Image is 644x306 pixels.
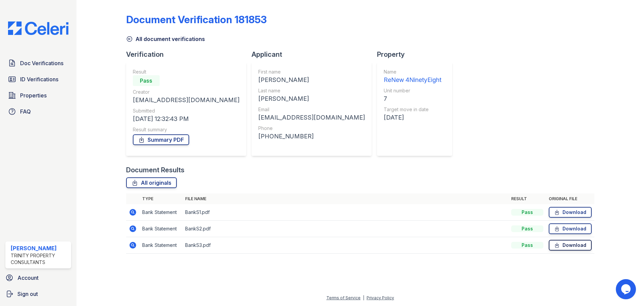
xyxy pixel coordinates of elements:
td: BankS2.pdf [182,221,508,237]
iframe: chat widget [616,279,637,299]
span: Account [17,274,39,282]
div: Property [377,50,458,59]
th: File name [182,193,508,204]
div: | [363,295,364,300]
div: Pass [133,75,160,86]
th: Original file [546,193,594,204]
a: Sign out [3,287,74,301]
div: Result [133,69,239,75]
th: Type [140,193,182,204]
a: FAQ [5,105,71,118]
div: [EMAIL_ADDRESS][DOMAIN_NAME] [133,95,239,105]
th: Result [508,193,546,204]
div: Email [258,106,365,113]
a: Terms of Service [326,295,361,300]
td: Bank Statement [140,237,182,254]
div: Document Results [126,165,184,175]
div: Name [384,69,441,75]
div: ReNew 4NinetyEight [384,75,441,85]
a: Properties [5,89,71,102]
div: [EMAIL_ADDRESS][DOMAIN_NAME] [258,113,365,122]
span: FAQ [20,107,31,116]
a: Download [549,223,592,234]
div: First name [258,69,365,75]
div: 7 [384,94,441,103]
div: Creator [133,89,239,95]
img: CE_Logo_Blue-a8612792a0a2168367f1c8372b55b34899dd931a85d93a1a3d3e32e68fde9ad4.png [3,21,74,35]
div: [DATE] [384,113,441,122]
a: ID Verifications [5,73,71,86]
div: Applicant [252,50,377,59]
div: [PERSON_NAME] [11,244,68,252]
span: Doc Verifications [20,59,63,67]
div: Phone [258,125,365,132]
a: Privacy Policy [367,295,394,300]
a: Summary PDF [133,134,189,145]
div: Target move in date [384,106,441,113]
span: Properties [20,91,47,99]
a: All document verifications [126,35,205,43]
td: Bank Statement [140,221,182,237]
a: All originals [126,177,177,188]
td: BankS1.pdf [182,204,508,221]
td: BankS3.pdf [182,237,508,254]
div: Document Verification 181853 [126,13,267,26]
div: [PERSON_NAME] [258,94,365,103]
div: Pass [511,209,543,216]
a: Account [3,271,74,285]
div: [DATE] 12:32:43 PM [133,114,239,124]
span: Sign out [17,290,38,298]
a: Download [549,240,592,251]
span: ID Verifications [20,75,58,83]
td: Bank Statement [140,204,182,221]
div: [PHONE_NUMBER] [258,132,365,141]
div: Result summary [133,126,239,133]
div: Unit number [384,87,441,94]
a: Download [549,207,592,218]
div: Pass [511,242,543,249]
a: Name ReNew 4NinetyEight [384,69,441,85]
div: Last name [258,87,365,94]
div: [PERSON_NAME] [258,75,365,85]
div: Verification [126,50,252,59]
div: Submitted [133,107,239,114]
a: Doc Verifications [5,56,71,70]
div: Trinity Property Consultants [11,252,68,266]
div: Pass [511,225,543,232]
